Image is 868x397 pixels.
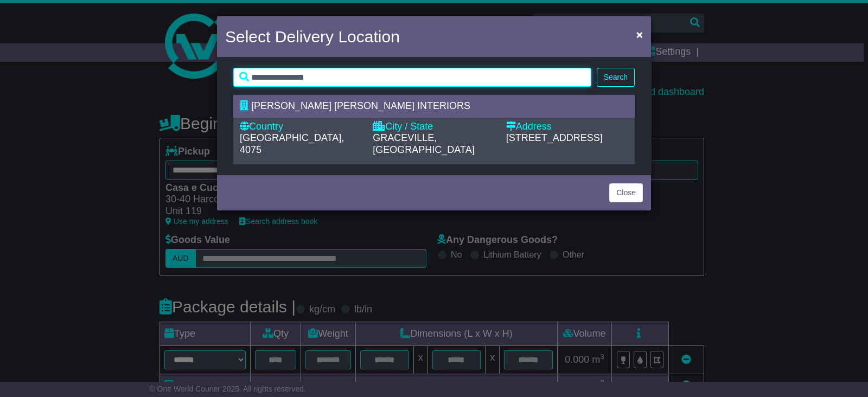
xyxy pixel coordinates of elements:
div: Address [506,121,628,133]
div: City / State [373,121,495,133]
span: GRACEVILLE, [GEOGRAPHIC_DATA] [373,132,474,155]
button: Search [597,68,635,87]
h4: Select Delivery Location [225,24,400,49]
span: × [636,28,643,41]
span: [PERSON_NAME] [PERSON_NAME] INTERIORS [251,100,470,111]
div: Country [240,121,362,133]
button: Close [609,183,643,202]
button: Close [631,23,648,46]
span: [STREET_ADDRESS] [506,132,603,143]
span: [GEOGRAPHIC_DATA], 4075 [240,132,344,155]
